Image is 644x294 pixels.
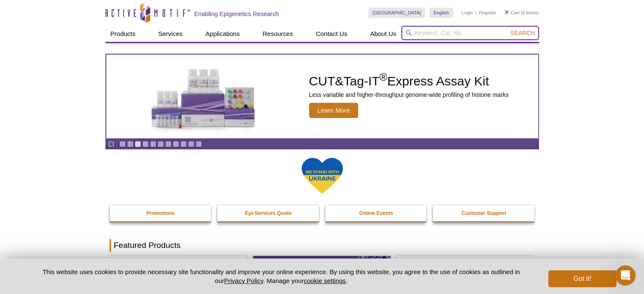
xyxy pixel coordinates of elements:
li: (0 items) [505,8,539,18]
a: Go to slide 2 [127,141,133,147]
a: Services [153,26,188,42]
a: Resources [257,26,298,42]
a: Online Events [325,205,428,221]
article: CUT&Tag-IT Express Assay Kit [106,55,538,138]
a: Login [462,10,473,16]
a: Go to slide 10 [188,141,194,147]
a: Customer Support [433,205,535,221]
button: cookie settings [304,277,345,284]
a: Go to slide 5 [150,141,156,147]
a: Cart [505,10,520,16]
a: Toggle autoplay [108,141,114,147]
a: Go to slide 6 [158,141,164,147]
a: Go to slide 4 [142,141,149,147]
a: Go to slide 1 [119,141,126,147]
a: [GEOGRAPHIC_DATA] [368,8,426,18]
a: About Us [365,26,401,42]
span: Search [510,30,535,36]
h2: Enabling Epigenetics Research [194,10,279,18]
a: Epi-Services Quote [217,205,320,221]
a: Go to slide 11 [196,141,202,147]
p: This website uses cookies to provide necessary site functionality and improve your online experie... [28,267,535,285]
img: Your Cart [505,10,509,14]
button: Search [508,29,537,37]
a: Privacy Policy [224,277,263,284]
a: Applications [200,26,245,42]
a: English [429,8,453,18]
a: Register [479,10,496,16]
a: Go to slide 8 [173,141,179,147]
a: Contact Us [311,26,352,42]
strong: Customer Support [462,210,506,216]
strong: Online Events [359,210,393,216]
button: Got it! [548,270,616,287]
img: CUT&Tag-IT Express Assay Kit [133,50,273,143]
img: We Stand With Ukraine [301,157,343,195]
h2: CUT&Tag-IT Express Assay Kit [309,75,509,88]
strong: Epi-Services Quote [245,210,292,216]
a: CUT&Tag-IT Express Assay Kit CUT&Tag-IT®Express Assay Kit Less variable and higher-throughput gen... [106,55,538,138]
a: Go to slide 3 [135,141,141,147]
h2: Featured Products [110,239,535,252]
input: Keyword, Cat. No. [401,26,539,40]
strong: Promotions [146,210,175,216]
a: Go to slide 7 [165,141,171,147]
a: Products [105,26,141,42]
sup: ® [379,71,387,83]
span: Learn More [309,103,359,118]
li: | [475,8,477,18]
a: Promotions [110,205,212,221]
p: Less variable and higher-throughput genome-wide profiling of histone marks [309,91,509,99]
iframe: Intercom live chat [615,265,636,286]
a: Go to slide 9 [180,141,187,147]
